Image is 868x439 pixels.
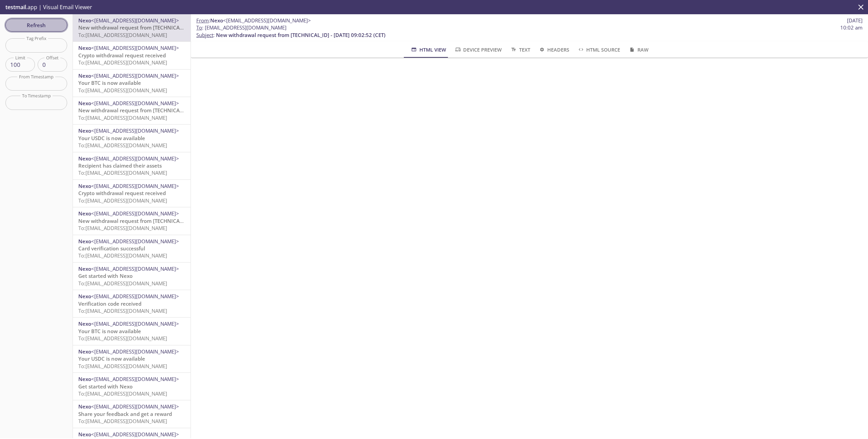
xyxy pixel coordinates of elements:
span: To: [EMAIL_ADDRESS][DOMAIN_NAME] [78,169,167,176]
span: : [196,17,311,24]
span: <[EMAIL_ADDRESS][DOMAIN_NAME]> [91,265,179,272]
button: Refresh [5,19,67,32]
span: 10:02 am [840,24,863,31]
div: Nexo<[EMAIL_ADDRESS][DOMAIN_NAME]>Your USDC is now availableTo:[EMAIL_ADDRESS][DOMAIN_NAME] [73,345,191,373]
span: Nexo [78,127,91,134]
span: Subject [196,32,213,38]
span: testmail [5,3,26,11]
span: <[EMAIL_ADDRESS][DOMAIN_NAME]> [91,293,179,300]
span: Nexo [78,210,91,217]
div: Nexo<[EMAIL_ADDRESS][DOMAIN_NAME]>New withdrawal request from [TECHNICAL_ID] - (CET)To:[EMAIL_ADD... [73,207,191,234]
span: Device Preview [454,45,502,54]
span: Nexo [78,431,91,438]
div: Nexo<[EMAIL_ADDRESS][DOMAIN_NAME]>New withdrawal request from [TECHNICAL_ID] - [DATE] 08:58:45 (C... [73,97,191,124]
span: Nexo [210,17,223,24]
span: Raw [628,45,648,54]
span: Nexo [78,155,91,162]
span: New withdrawal request from [TECHNICAL_ID] - [DATE] 09:02:52 (CET) [216,32,386,38]
span: Nexo [78,293,91,300]
span: From [196,17,209,24]
span: Your BTC is now available [78,79,141,86]
span: <[EMAIL_ADDRESS][DOMAIN_NAME]> [91,403,179,410]
span: To: [EMAIL_ADDRESS][DOMAIN_NAME] [78,280,167,287]
span: Nexo [78,100,91,107]
span: Your BTC is now available [78,328,141,335]
span: Verification code received [78,300,141,307]
span: <[EMAIL_ADDRESS][DOMAIN_NAME]> [91,348,179,355]
span: Headers [538,45,569,54]
span: Nexo [78,72,91,79]
span: Crypto withdrawal request received [78,52,166,59]
div: Nexo<[EMAIL_ADDRESS][DOMAIN_NAME]>Your USDC is now availableTo:[EMAIL_ADDRESS][DOMAIN_NAME] [73,125,191,152]
span: [DATE] [847,17,863,24]
span: Your USDC is now available [78,355,145,362]
div: Nexo<[EMAIL_ADDRESS][DOMAIN_NAME]>Crypto withdrawal request receivedTo:[EMAIL_ADDRESS][DOMAIN_NAME] [73,180,191,207]
p: : [196,24,863,39]
span: Get started with Nexo [78,383,133,390]
div: Nexo<[EMAIL_ADDRESS][DOMAIN_NAME]>Crypto withdrawal request receivedTo:[EMAIL_ADDRESS][DOMAIN_NAME] [73,42,191,69]
span: <[EMAIL_ADDRESS][DOMAIN_NAME]> [91,238,179,245]
span: To: [EMAIL_ADDRESS][DOMAIN_NAME] [78,418,167,424]
span: Crypto withdrawal request received [78,190,166,196]
div: Nexo<[EMAIL_ADDRESS][DOMAIN_NAME]>Your BTC is now availableTo:[EMAIL_ADDRESS][DOMAIN_NAME] [73,70,191,97]
span: <[EMAIL_ADDRESS][DOMAIN_NAME]> [91,44,179,51]
div: Nexo<[EMAIL_ADDRESS][DOMAIN_NAME]>Recipient has claimed their assetsTo:[EMAIL_ADDRESS][DOMAIN_NAME] [73,152,191,179]
span: <[EMAIL_ADDRESS][DOMAIN_NAME]> [91,376,179,382]
span: HTML Source [577,45,620,54]
span: HTML View [410,45,446,54]
span: Nexo [78,348,91,355]
span: Share your feedback and get a reward [78,411,172,417]
span: <[EMAIL_ADDRESS][DOMAIN_NAME]> [91,155,179,162]
div: Nexo<[EMAIL_ADDRESS][DOMAIN_NAME]>Get started with NexoTo:[EMAIL_ADDRESS][DOMAIN_NAME] [73,263,191,290]
span: To: [EMAIL_ADDRESS][DOMAIN_NAME] [78,114,167,121]
div: Nexo<[EMAIL_ADDRESS][DOMAIN_NAME]>Verification code receivedTo:[EMAIL_ADDRESS][DOMAIN_NAME] [73,290,191,317]
span: Card verification successful [78,245,145,252]
span: To: [EMAIL_ADDRESS][DOMAIN_NAME] [78,59,167,66]
span: <[EMAIL_ADDRESS][DOMAIN_NAME]> [91,17,179,24]
span: Refresh [11,21,62,30]
div: Nexo<[EMAIL_ADDRESS][DOMAIN_NAME]>Your BTC is now availableTo:[EMAIL_ADDRESS][DOMAIN_NAME] [73,318,191,345]
div: Nexo<[EMAIL_ADDRESS][DOMAIN_NAME]>Get started with NexoTo:[EMAIL_ADDRESS][DOMAIN_NAME] [73,373,191,400]
span: To: [EMAIL_ADDRESS][DOMAIN_NAME] [78,142,167,149]
span: New withdrawal request from [TECHNICAL_ID] - [DATE] 08:58:45 (CET) [78,107,248,114]
span: Get started with Nexo [78,272,133,279]
span: New withdrawal request from [TECHNICAL_ID] - (CET) [78,217,208,224]
span: To: [EMAIL_ADDRESS][DOMAIN_NAME] [78,390,167,397]
span: To: [EMAIL_ADDRESS][DOMAIN_NAME] [78,335,167,342]
span: To [196,24,202,31]
span: To: [EMAIL_ADDRESS][DOMAIN_NAME] [78,363,167,369]
div: Nexo<[EMAIL_ADDRESS][DOMAIN_NAME]>New withdrawal request from [TECHNICAL_ID] - [DATE] 09:02:52 (C... [73,14,191,41]
span: <[EMAIL_ADDRESS][DOMAIN_NAME]> [91,431,179,438]
span: Text [510,45,530,54]
span: <[EMAIL_ADDRESS][DOMAIN_NAME]> [91,320,179,327]
span: Nexo [78,238,91,245]
div: Nexo<[EMAIL_ADDRESS][DOMAIN_NAME]>Card verification successfulTo:[EMAIL_ADDRESS][DOMAIN_NAME] [73,235,191,262]
span: Nexo [78,403,91,410]
span: <[EMAIL_ADDRESS][DOMAIN_NAME]> [223,17,311,24]
span: To: [EMAIL_ADDRESS][DOMAIN_NAME] [78,252,167,259]
span: Your USDC is now available [78,135,145,141]
span: Recipient has claimed their assets [78,162,162,169]
span: <[EMAIL_ADDRESS][DOMAIN_NAME]> [91,100,179,107]
span: <[EMAIL_ADDRESS][DOMAIN_NAME]> [91,183,179,189]
span: To: [EMAIL_ADDRESS][DOMAIN_NAME] [78,32,167,38]
span: Nexo [78,320,91,327]
span: To: [EMAIL_ADDRESS][DOMAIN_NAME] [78,225,167,231]
span: New withdrawal request from [TECHNICAL_ID] - [DATE] 09:02:52 (CET) [78,24,248,31]
span: <[EMAIL_ADDRESS][DOMAIN_NAME]> [91,127,179,134]
span: <[EMAIL_ADDRESS][DOMAIN_NAME]> [91,210,179,217]
span: To: [EMAIL_ADDRESS][DOMAIN_NAME] [78,87,167,94]
div: Nexo<[EMAIL_ADDRESS][DOMAIN_NAME]>Share your feedback and get a rewardTo:[EMAIL_ADDRESS][DOMAIN_N... [73,400,191,427]
span: Nexo [78,265,91,272]
span: : [EMAIL_ADDRESS][DOMAIN_NAME] [196,24,287,31]
span: <[EMAIL_ADDRESS][DOMAIN_NAME]> [91,72,179,79]
span: Nexo [78,183,91,189]
span: To: [EMAIL_ADDRESS][DOMAIN_NAME] [78,197,167,204]
span: To: [EMAIL_ADDRESS][DOMAIN_NAME] [78,307,167,314]
span: Nexo [78,376,91,382]
span: Nexo [78,44,91,51]
span: Nexo [78,17,91,24]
